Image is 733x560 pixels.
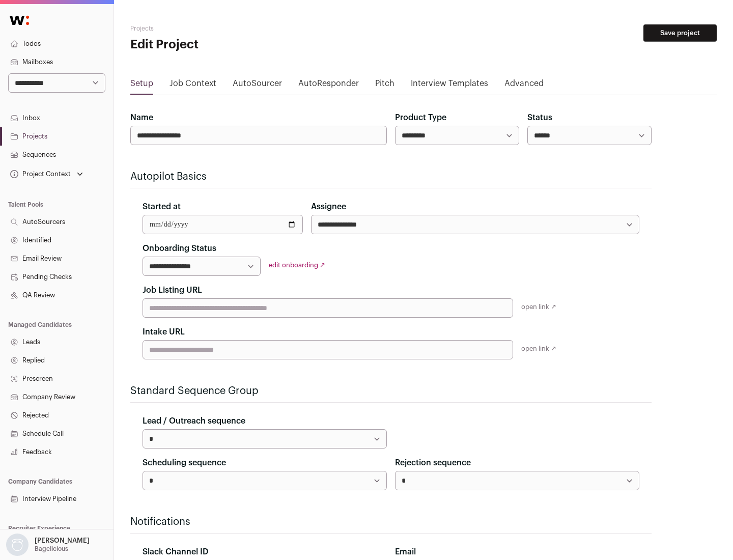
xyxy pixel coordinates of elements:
[395,457,471,469] label: Rejection sequence
[375,77,394,94] a: Pitch
[643,24,717,42] button: Save project
[130,111,153,124] label: Name
[4,534,92,556] button: Open dropdown
[311,201,346,213] label: Assignee
[6,534,29,556] img: nopic.png
[170,77,216,94] a: Job Context
[411,77,488,94] a: Interview Templates
[130,24,326,33] h2: Projects
[130,515,652,529] h2: Notifications
[4,10,35,31] img: Wellfound
[143,415,245,427] label: Lead / Outreach sequence
[233,77,282,94] a: AutoSourcer
[130,384,652,398] h2: Standard Sequence Group
[527,111,552,124] label: Status
[395,546,639,558] div: Email
[35,545,68,553] p: Bagelicious
[143,242,216,255] label: Onboarding Status
[130,77,153,94] a: Setup
[143,326,185,338] label: Intake URL
[35,537,90,545] p: [PERSON_NAME]
[8,167,85,181] button: Open dropdown
[395,111,446,124] label: Product Type
[130,37,326,53] h1: Edit Project
[143,457,226,469] label: Scheduling sequence
[298,77,359,94] a: AutoResponder
[143,201,181,213] label: Started at
[143,284,202,296] label: Job Listing URL
[504,77,544,94] a: Advanced
[269,262,325,268] a: edit onboarding ↗
[143,546,208,558] label: Slack Channel ID
[8,170,71,178] div: Project Context
[130,170,652,184] h2: Autopilot Basics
